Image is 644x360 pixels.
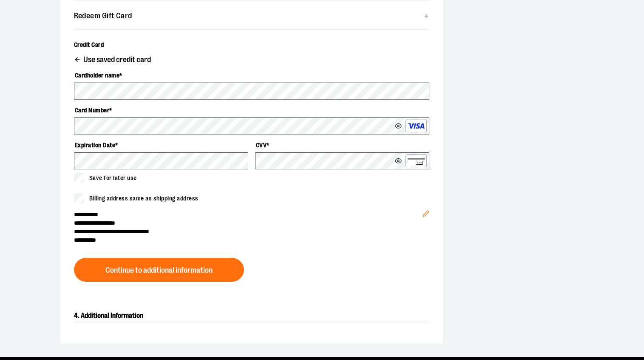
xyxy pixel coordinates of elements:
[83,56,151,64] span: Use saved credit card
[105,266,213,274] span: Continue to additional information
[74,12,132,20] span: Redeem Gift Card
[74,138,248,152] label: Expiration Date *
[74,56,151,66] button: Use saved credit card
[74,7,429,24] button: Redeem Gift Card
[74,173,84,183] input: Save for later use
[416,197,436,226] button: Edit
[74,41,104,48] span: Credit Card
[74,258,244,282] button: Continue to additional information
[74,68,429,83] label: Cardholder name *
[89,174,137,183] span: Save for later use
[89,194,199,203] span: Billing address same as shipping address
[74,103,429,117] label: Card Number *
[255,138,429,152] label: CVV *
[74,193,84,203] input: Billing address same as shipping address
[74,309,429,323] h2: 4. Additional Information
